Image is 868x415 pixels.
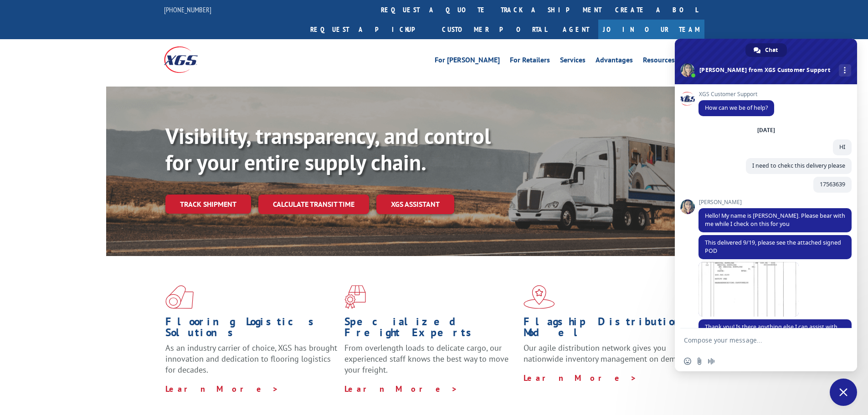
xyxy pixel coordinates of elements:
[165,343,337,375] span: As an industry carrier of choice, XGS has brought innovation and dedication to flooring logistics...
[344,316,517,343] h1: Specialized Freight Experts
[830,379,857,406] div: Close chat
[435,56,500,67] a: For [PERSON_NAME]
[344,384,458,394] a: Learn More >
[376,195,454,214] a: XGS ASSISTANT
[435,20,554,39] a: Customer Portal
[839,64,851,77] div: More channels
[839,143,845,151] span: HI
[165,316,338,343] h1: Flooring Logistics Solutions
[165,384,279,394] a: Learn More >
[165,122,491,176] b: Visibility, transparency, and control for your entire supply chain.
[303,20,435,39] a: Request a pickup
[344,285,366,309] img: xgs-icon-focused-on-flooring-red
[708,358,715,365] span: Audio message
[699,91,774,97] span: XGS Customer Support
[598,20,704,39] a: Join Our Team
[705,104,768,112] span: How can we be of help?
[820,180,845,188] span: 17563639
[344,343,517,383] p: From overlength loads to delicate cargo, our experienced staff knows the best way to move your fr...
[164,5,211,14] a: [PHONE_NUMBER]
[258,195,369,214] a: Calculate transit time
[596,56,633,67] a: Advantages
[524,285,555,309] img: xgs-icon-flagship-distribution-model-red
[560,56,586,67] a: Services
[524,373,637,383] a: Learn More >
[696,358,703,365] span: Send a file
[684,336,828,344] textarea: Compose your message...
[165,195,251,214] a: Track shipment
[524,343,691,364] span: Our agile distribution network gives you nationwide inventory management on demand.
[757,128,775,133] div: [DATE]
[705,239,841,255] span: This delivered 9/19, please see the attached signed POD
[765,43,778,57] span: Chat
[699,199,852,205] span: [PERSON_NAME]
[745,43,787,57] div: Chat
[554,20,598,39] a: Agent
[752,162,845,169] span: I need to chekc this delivery please
[524,316,696,343] h1: Flagship Distribution Model
[705,212,845,228] span: Hello! My name is [PERSON_NAME]. Please bear with me while I check on this for you
[510,56,550,67] a: For Retailers
[684,358,691,365] span: Insert an emoji
[165,285,194,309] img: xgs-icon-total-supply-chain-intelligence-red
[705,323,837,339] span: Thank you! Is there anything else I can assist with [DATE]?
[643,56,675,67] a: Resources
